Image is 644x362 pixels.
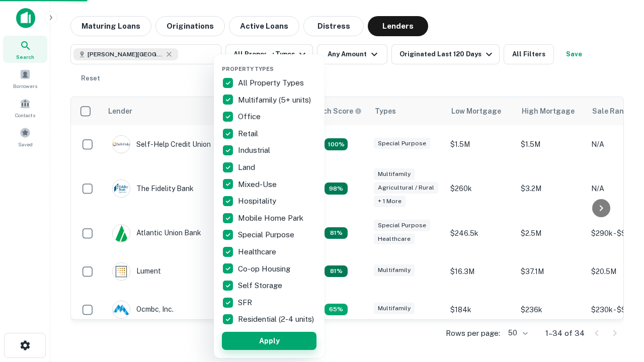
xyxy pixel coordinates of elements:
p: SFR [238,297,254,309]
p: Healthcare [238,246,278,258]
p: Mobile Home Park [238,212,305,224]
p: Land [238,161,257,173]
p: Self Storage [238,280,284,292]
iframe: Chat Widget [594,282,644,330]
button: Apply [222,332,316,350]
p: Hospitality [238,195,278,207]
p: Office [238,111,263,123]
p: Retail [238,128,260,140]
span: Property Types [222,66,274,72]
p: Multifamily (5+ units) [238,94,313,106]
p: Special Purpose [238,229,296,241]
p: Mixed-Use [238,178,279,191]
p: All Property Types [238,77,306,89]
p: Residential (2-4 units) [238,313,316,325]
p: Co-op Housing [238,263,292,275]
p: Industrial [238,144,272,156]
